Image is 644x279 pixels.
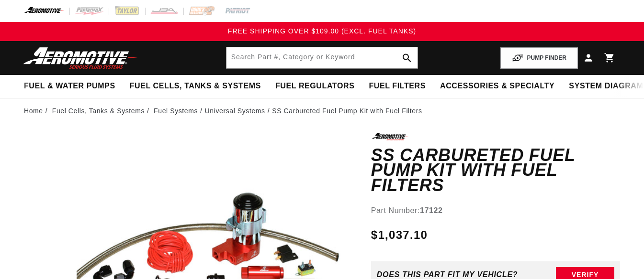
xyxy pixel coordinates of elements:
summary: Fuel Cells, Tanks & Systems [123,75,268,97]
li: SS Carbureted Fuel Pump Kit with Fuel Filters [272,106,422,116]
nav: breadcrumbs [24,106,620,116]
span: Fuel Filters [369,81,426,91]
div: Does This part fit My vehicle? [377,270,518,279]
li: Fuel Cells, Tanks & Systems [52,106,152,116]
a: Home [24,106,43,116]
summary: Fuel Regulators [268,75,362,97]
strong: 17122 [420,206,443,215]
span: Fuel & Water Pumps [24,81,115,91]
span: $1,037.10 [371,226,428,244]
span: Fuel Regulators [275,81,354,91]
a: Fuel Systems [154,106,198,116]
span: Fuel Cells, Tanks & Systems [130,81,261,91]
span: FREE SHIPPING OVER $109.00 (EXCL. FUEL TANKS) [228,27,416,35]
h1: SS Carbureted Fuel Pump Kit with Fuel Filters [371,148,620,193]
input: Search by Part Number, Category or Keyword [226,47,418,68]
img: Aeromotive [21,47,140,69]
summary: Accessories & Specialty [433,75,562,97]
summary: Fuel Filters [362,75,433,97]
button: search button [396,47,418,68]
summary: Fuel & Water Pumps [17,75,123,97]
div: Part Number: [371,204,620,217]
button: PUMP FINDER [500,47,578,69]
span: Accessories & Specialty [440,81,554,91]
li: Universal Systems [205,106,272,116]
